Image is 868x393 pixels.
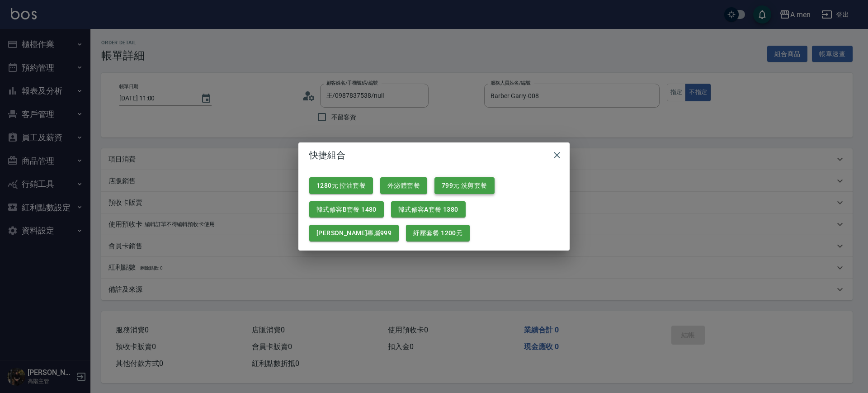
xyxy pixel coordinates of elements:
button: 799元 洗剪套餐 [434,177,495,194]
button: 韓式修容B套餐 1480 [309,201,384,218]
button: 紓壓套餐 1200元 [406,225,470,241]
button: 外泌體套餐 [380,177,427,194]
h2: 快捷組合 [298,142,570,168]
button: 1280元 控油套餐 [309,177,373,194]
button: [PERSON_NAME]專屬999 [309,225,399,241]
button: 韓式修容A套餐 1380 [391,201,466,218]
